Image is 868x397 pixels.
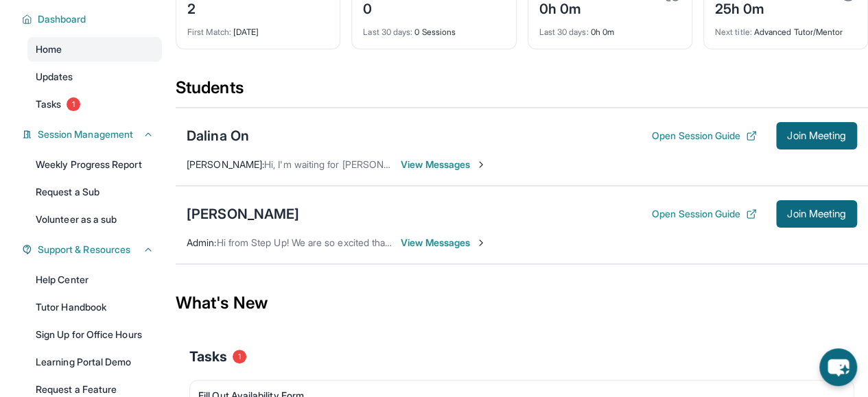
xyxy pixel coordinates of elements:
img: Chevron-Right [476,237,486,248]
a: Request a Sub [27,180,162,204]
span: View Messages [401,158,486,171]
a: Weekly Progress Report [27,152,162,177]
span: View Messages [401,236,486,250]
a: Updates [27,64,162,89]
span: Next title : [715,27,752,37]
a: Learning Portal Demo [27,350,162,374]
span: Support & Resources [38,243,130,256]
span: Tasks [36,97,61,111]
div: Advanced Tutor/Mentor [715,19,856,38]
span: 1 [233,350,246,363]
span: Last 30 days : [539,27,589,37]
div: 0h 0m [539,19,681,38]
button: Open Session Guide [652,207,757,221]
span: Last 30 days : [363,27,412,37]
div: What's New [176,273,868,333]
span: Join Meeting [787,210,846,218]
span: Admin : [187,237,216,248]
a: Sign Up for Office Hours [27,322,162,347]
div: Students [176,77,868,107]
span: Join Meeting [787,132,846,140]
span: Updates [36,70,73,84]
span: Dashboard [38,12,86,26]
a: Home [27,37,162,62]
div: [DATE] [187,19,329,38]
span: [PERSON_NAME] : [187,158,264,170]
div: 0 Sessions [363,19,504,38]
span: Session Management [38,128,133,141]
button: chat-button [819,348,857,386]
span: First Match : [187,27,231,37]
a: Tasks1 [27,92,162,117]
button: Support & Resources [32,243,154,256]
div: [PERSON_NAME] [187,204,299,224]
img: Chevron-Right [476,159,486,170]
a: Volunteer as a sub [27,207,162,232]
span: 1 [67,97,80,111]
span: Home [36,43,62,56]
a: Help Center [27,267,162,292]
button: Join Meeting [776,122,857,149]
button: Open Session Guide [652,129,757,143]
div: Dalina On [187,126,249,145]
a: Tutor Handbook [27,295,162,320]
button: Session Management [32,128,154,141]
span: Tasks [189,347,227,366]
button: Dashboard [32,12,154,26]
span: Hi, I'm waiting for [PERSON_NAME] to join. [264,158,449,170]
button: Join Meeting [776,200,857,228]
